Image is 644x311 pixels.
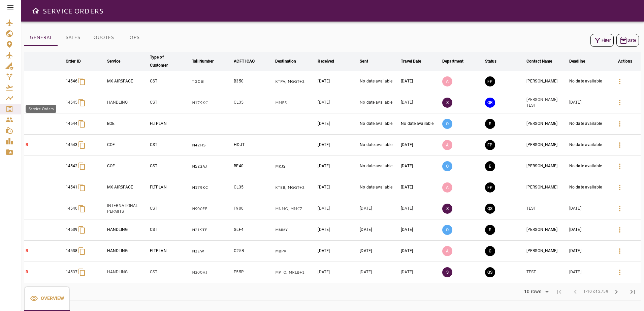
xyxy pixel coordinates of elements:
[358,262,399,283] td: [DATE]
[106,241,149,262] td: HANDLING
[232,177,274,198] td: CL35
[66,142,78,148] p: 14543
[442,182,452,193] p: A
[106,219,149,241] td: HANDLING
[525,135,568,156] td: [PERSON_NAME]
[399,71,441,92] td: [DATE]
[485,119,495,129] button: EXECUTION
[150,53,189,69] span: Type of Customer
[442,204,452,214] p: S
[316,113,358,135] td: [DATE]
[316,262,358,283] td: [DATE]
[442,76,452,87] p: A
[568,135,610,156] td: No date available
[232,241,274,262] td: C25B
[26,248,63,254] p: R
[442,98,452,108] p: S
[66,269,78,275] p: 14537
[612,243,628,259] button: Details
[568,92,610,113] td: [DATE]
[24,30,58,46] button: GENERAL
[525,219,568,241] td: [PERSON_NAME]
[150,53,181,69] div: Type of Customer
[234,57,263,65] span: ACFT ICAO
[275,270,315,275] p: MPTO, MRLB, MGGT
[485,204,495,214] button: QUOTE SENT
[525,177,568,198] td: [PERSON_NAME]
[629,288,637,296] span: last_page
[612,288,620,296] span: chevron_right
[24,286,70,311] button: Overview
[58,30,88,46] button: SALES
[568,113,610,135] td: No date available
[275,100,315,106] p: MMES
[106,262,149,283] td: HANDLING
[316,71,358,92] td: [DATE]
[358,156,399,177] td: No date available
[525,241,568,262] td: [PERSON_NAME]
[232,135,274,156] td: HDJT
[66,121,78,127] p: 14544
[568,198,610,219] td: [DATE]
[106,71,149,92] td: MX AIRSPACE
[624,284,641,300] span: Last Page
[192,206,231,212] p: N900EE
[360,57,368,65] div: Sent
[66,78,78,84] p: 14546
[192,185,231,191] p: N179KC
[232,262,274,283] td: E55P
[149,177,191,198] td: FLTPLAN
[525,71,568,92] td: [PERSON_NAME]
[107,57,120,65] div: Service
[442,225,452,235] p: O
[568,71,610,92] td: No date available
[442,267,452,277] p: S
[568,177,610,198] td: No date available
[232,198,274,219] td: F900
[275,57,305,65] span: Destination
[316,219,358,241] td: [DATE]
[399,219,441,241] td: [DATE]
[106,113,149,135] td: BOE
[399,156,441,177] td: [DATE]
[275,227,315,233] p: MMMY
[485,182,495,193] button: FINAL PREPARATION
[66,100,78,105] p: 14545
[149,262,191,283] td: CST
[485,57,497,65] div: Status
[192,57,214,65] div: Tail Number
[525,113,568,135] td: [PERSON_NAME]
[399,262,441,283] td: [DATE]
[401,57,430,65] span: Travel Date
[526,57,561,65] span: Contact Name
[66,206,78,211] p: 14540
[149,219,191,241] td: CST
[358,198,399,219] td: [DATE]
[525,156,568,177] td: [PERSON_NAME]
[485,246,495,256] button: CLOSED
[106,156,149,177] td: COF
[612,179,628,196] button: Details
[232,92,274,113] td: CL35
[275,248,315,254] p: MBPV
[316,241,358,262] td: [DATE]
[399,241,441,262] td: [DATE]
[316,92,358,113] td: [DATE]
[522,289,543,295] div: 10 rows
[358,219,399,241] td: [DATE]
[26,269,63,275] p: R
[42,5,103,16] h6: SERVICE ORDERS
[526,57,552,65] div: Contact Name
[568,241,610,262] td: [DATE]
[567,284,583,300] span: Previous Page
[275,79,315,84] p: KTPA, MGGT, KTMB, KLRD
[149,113,191,135] td: FLTPLAN
[399,177,441,198] td: [DATE]
[149,198,191,219] td: CST
[66,57,81,65] div: Order ID
[358,241,399,262] td: [DATE]
[106,198,149,219] td: INTERNATIONAL PERMITS
[612,158,628,174] button: Details
[24,30,150,46] div: basic tabs example
[66,227,78,233] p: 14539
